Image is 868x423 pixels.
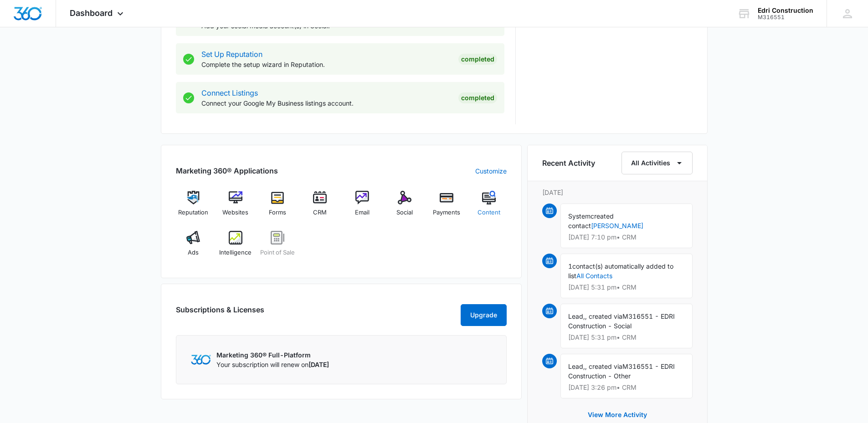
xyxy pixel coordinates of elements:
[458,54,497,65] div: Completed
[345,191,380,224] a: Email
[458,92,497,103] div: Completed
[542,158,595,168] h6: Recent Activity
[219,248,252,257] span: Intelligence
[568,234,685,240] p: [DATE] 7:10 pm • CRM
[568,212,614,229] span: created contact
[313,208,327,217] span: CRM
[260,248,295,257] span: Point of Sale
[758,14,813,20] div: account id
[216,360,329,369] p: Your subscription will renew on
[176,304,264,322] h2: Subscriptions & Licenses
[178,208,208,217] span: Reputation
[218,191,253,224] a: Websites
[387,191,422,224] a: Social
[188,248,199,257] span: Ads
[269,208,286,217] span: Forms
[478,208,500,217] span: Content
[568,334,685,341] p: [DATE] 5:31 pm • CRM
[429,191,464,224] a: Payments
[201,88,258,97] a: Connect Listings
[303,191,338,224] a: CRM
[585,362,622,370] span: , created via
[591,222,643,229] a: [PERSON_NAME]
[585,312,622,320] span: , created via
[568,312,585,320] span: Lead,
[201,98,451,108] p: Connect your Google My Business listings account.
[176,191,211,224] a: Reputation
[70,8,113,18] span: Dashboard
[475,166,507,176] a: Customize
[472,191,507,224] a: Content
[260,231,295,264] a: Point of Sale
[576,272,612,280] a: All Contacts
[758,7,813,14] div: account name
[201,60,451,69] p: Complete the setup wizard in Reputation.
[176,231,211,264] a: Ads
[568,384,685,391] p: [DATE] 3:26 pm • CRM
[568,362,585,370] span: Lead,
[191,355,211,364] img: Marketing 360 Logo
[568,262,673,280] span: contact(s) automatically added to list
[216,350,329,360] p: Marketing 360® Full-Platform
[568,262,572,270] span: 1
[201,50,262,59] a: Set Up Reputation
[218,231,253,264] a: Intelligence
[461,304,507,326] button: Upgrade
[355,208,370,217] span: Email
[260,191,295,224] a: Forms
[542,188,693,197] p: [DATE]
[621,152,693,174] button: All Activities
[396,208,413,217] span: Social
[568,284,685,290] p: [DATE] 5:31 pm • CRM
[308,361,329,368] span: [DATE]
[222,208,248,217] span: Websites
[568,212,591,220] span: System
[176,165,278,176] h2: Marketing 360® Applications
[433,208,460,217] span: Payments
